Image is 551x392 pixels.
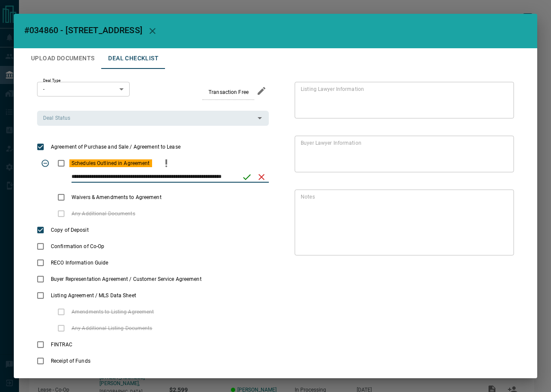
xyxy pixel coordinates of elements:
[43,78,61,84] label: Deal Type
[240,170,254,184] button: save
[24,25,142,35] span: #034860 - [STREET_ADDRESS]
[49,259,110,267] span: RECO Information Guide
[69,193,164,201] span: Waivers & Amendments to Agreement
[69,159,152,167] span: Schedules Outlined in Agreement
[49,143,183,151] span: Agreement of Purchase and Sale / Agreement to Lease
[49,226,91,234] span: Copy of Deposit
[69,308,156,316] span: Amendments to Listing Agreement
[37,82,130,96] div: -
[49,243,106,250] span: Confirmation of Co-Op
[49,341,75,348] span: FINTRAC
[49,292,138,299] span: Listing Agreement / MLS Data Sheet
[254,112,266,124] button: Open
[101,48,165,69] button: Deal Checklist
[159,155,174,171] button: priority
[49,275,204,283] span: Buyer Representation Agreement / Customer Service Agreement
[24,48,101,69] button: Upload Documents
[69,324,155,332] span: Any Additional Listing Documents
[49,357,93,365] span: Receipt of Funds
[254,84,269,98] button: edit
[72,171,236,183] input: checklist input
[301,140,504,169] textarea: text field
[69,210,137,218] span: Any Additional Documents
[301,86,504,115] textarea: text field
[37,155,53,171] span: Toggle Applicable
[301,193,504,252] textarea: text field
[254,170,269,184] button: cancel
